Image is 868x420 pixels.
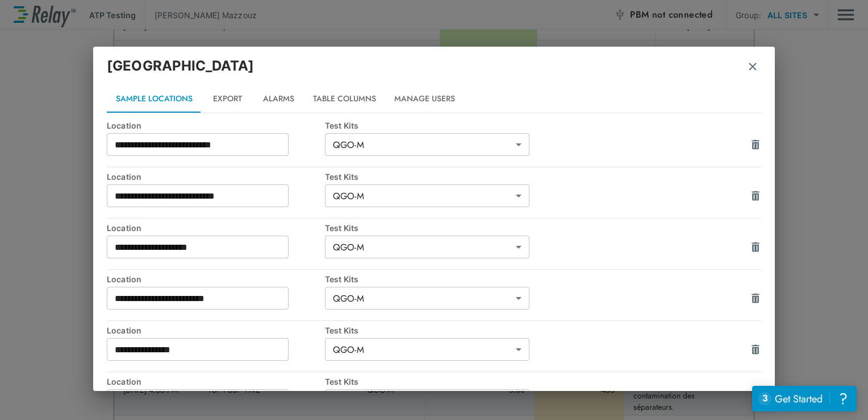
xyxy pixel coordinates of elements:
iframe: Resource center [752,386,857,411]
div: Location [107,326,325,335]
div: Location [107,223,325,233]
div: QGO-M [325,236,529,258]
button: Export [202,85,253,113]
div: QGO-M [325,287,529,310]
img: Remove [747,61,758,72]
div: Test Kits [325,223,543,233]
div: Test Kits [325,274,543,284]
button: Sample Locations [107,85,202,113]
button: Alarms [253,85,304,113]
button: Manage Users [385,85,464,113]
div: Test Kits [325,121,543,130]
div: Location [107,274,325,284]
div: Location [107,172,325,182]
div: Test Kits [325,326,543,335]
div: Test Kits [325,172,543,182]
img: Drawer Icon [750,190,761,201]
div: Test Kits [325,377,543,386]
div: QGO-M [325,133,529,156]
img: Drawer Icon [750,139,761,150]
img: Drawer Icon [750,344,761,355]
img: Drawer Icon [750,241,761,253]
div: Location [107,377,325,386]
img: Drawer Icon [750,293,761,304]
button: Table Columns [304,85,385,113]
div: QGO-M [325,389,529,412]
div: Location [107,121,325,130]
p: [GEOGRAPHIC_DATA] [107,56,254,76]
div: QGO-M [325,338,529,361]
div: QGO-M [325,184,529,207]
